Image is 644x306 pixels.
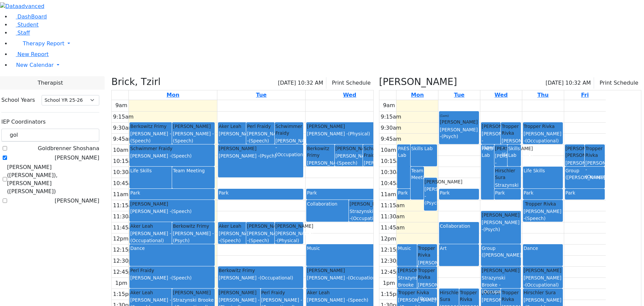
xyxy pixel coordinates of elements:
[7,163,99,195] label: [PERSON_NAME] ([PERSON_NAME]), [PERSON_NAME] ([PERSON_NAME])
[398,274,416,302] div: Strazynski Brooke -
[17,51,49,57] span: New Report
[171,275,192,280] span: (Speech)
[441,134,458,139] span: (Psych)
[130,138,151,143] span: (Speech)
[398,245,416,252] div: Music
[524,167,562,174] div: Life Skills
[425,200,441,206] span: (Psych)
[524,189,562,196] div: Park
[130,208,214,215] div: [PERSON_NAME] -
[112,124,135,132] div: 9:30am
[379,124,402,132] div: 9:30am
[1,118,46,126] label: IEP Coordinators
[112,157,139,165] div: 10:15am
[112,202,139,210] div: 11:15am
[307,297,391,303] div: [PERSON_NAME] -
[585,160,604,180] div: [PERSON_NAME] -
[440,189,478,196] div: Park
[398,267,416,274] div: [PERSON_NAME]
[1,96,35,104] label: School Years
[566,145,584,159] div: [PERSON_NAME] [PERSON_NAME]
[379,135,402,143] div: 9:45am
[524,130,562,144] div: [PERSON_NAME] -
[418,259,436,280] div: [PERSON_NAME] -
[165,90,181,100] a: September 15, 2025
[379,202,406,210] div: 11:15am
[11,30,30,36] a: Staff
[335,145,363,152] div: [PERSON_NAME]
[219,267,303,274] div: Berkowitz Frimy
[55,154,99,162] label: [PERSON_NAME]
[525,282,559,288] span: (Occupational)
[379,246,406,254] div: 12:15pm
[247,130,274,144] div: [PERSON_NAME] -
[410,90,425,100] a: September 15, 2025
[275,230,303,244] div: [PERSON_NAME] -
[275,223,303,229] div: [PERSON_NAME]
[114,101,129,110] div: 9am
[418,296,451,301] span: (Occupational)
[173,123,214,130] div: [PERSON_NAME]
[11,13,47,20] a: DashBoard
[440,114,449,118] span: (1xm)
[335,152,363,166] div: [PERSON_NAME] -
[173,130,214,144] div: [PERSON_NAME] -
[17,13,47,20] span: DashBoard
[255,90,268,100] a: September 16, 2025
[495,196,529,202] span: (Occupational)
[524,267,562,274] div: [PERSON_NAME]
[307,289,391,296] div: Aker Leah
[11,37,644,50] a: Therapy Report
[112,135,135,143] div: 9:45am
[379,146,397,154] div: 10am
[482,289,515,294] span: (Occupational)
[425,186,437,206] div: [PERSON_NAME] -
[249,238,269,243] span: (Speech)
[219,223,246,229] div: Aker Leah
[348,131,370,136] span: (Physical)
[309,167,329,172] span: (Speech)
[11,58,644,72] a: New Calendar
[566,189,604,196] div: Park
[130,289,171,296] div: Aker Leah
[130,238,164,243] span: (Occupational)
[348,275,381,280] span: (Occupational)
[379,224,406,232] div: 11:45am
[364,145,391,159] div: Schwimmer Fraidy
[379,213,406,221] div: 11:30am
[342,90,358,100] a: September 17, 2025
[112,190,130,199] div: 11am
[536,90,550,100] a: September 18, 2025
[171,209,192,214] span: (Speech)
[440,112,478,126] div: [PERSON_NAME]
[1,129,99,141] input: Search
[247,223,274,229] div: [PERSON_NAME]
[173,138,193,143] span: (Speech)
[130,274,214,281] div: [PERSON_NAME] -
[173,230,214,244] div: [PERSON_NAME] -
[173,223,214,229] div: Berkowitz Frimy
[379,179,406,187] div: 10:45am
[525,216,546,221] span: (Speech)
[307,274,391,281] div: [PERSON_NAME] -
[307,145,334,159] div: Berkowitz Frimy
[260,275,293,280] span: (Occupational)
[130,230,171,244] div: [PERSON_NAME] -
[112,290,135,298] div: 1:15pm
[112,257,139,265] div: 12:30pm
[379,235,397,243] div: 12pm
[398,145,410,159] div: PAES Lab
[418,267,436,281] div: Tropper Rivka
[452,90,466,100] a: September 16, 2025
[482,274,520,295] div: Strazynski Brooke -
[585,145,604,159] div: Tropper Rivka
[219,230,246,244] div: [PERSON_NAME] -
[379,290,403,298] div: 1:15pm
[364,160,391,173] div: [PERSON_NAME] -
[130,123,171,130] div: Berkowitz Frimy
[112,179,139,187] div: 10:45am
[130,152,214,159] div: [PERSON_NAME] -
[220,238,241,243] span: (Speech)
[112,235,130,243] div: 12pm
[219,289,260,296] div: [PERSON_NAME]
